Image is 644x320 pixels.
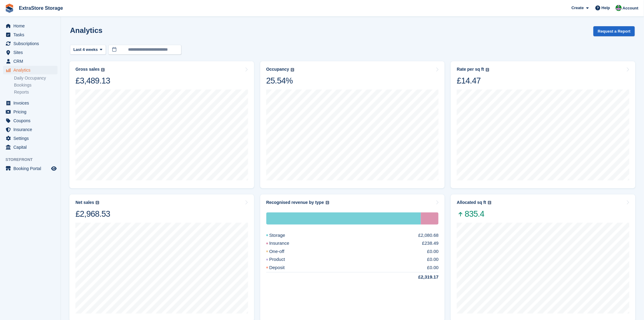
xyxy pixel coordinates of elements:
div: £3,489.13 [75,76,110,86]
span: Tasks [13,30,50,39]
div: £238.49 [422,240,439,247]
div: Product [266,256,300,263]
a: menu [3,143,58,151]
img: stora-icon-8386f47178a22dfd0bd8f6a31ec36ba5ce8667c1dd55bd0f319d3a0aa187defe.svg [5,4,14,13]
div: Gross sales [75,67,100,72]
img: Grant Daniel [616,5,622,11]
span: Last 4 weeks [73,47,98,53]
div: Recognised revenue by type [266,200,324,205]
span: Help [602,5,610,11]
span: Coupons [13,116,50,125]
a: menu [3,22,58,30]
a: menu [3,125,58,134]
div: Storage [266,232,300,239]
a: Reports [14,89,58,95]
button: Last 4 weeks [70,45,106,55]
span: Capital [13,143,50,151]
a: Preview store [50,165,58,172]
span: Sites [13,48,50,57]
a: menu [3,57,58,66]
div: Insurance [421,212,439,225]
div: £14.47 [457,76,489,86]
span: Insurance [13,125,50,134]
div: 25.54% [266,76,294,86]
h2: Analytics [70,26,103,34]
div: Insurance [266,240,304,247]
div: Net sales [75,200,94,205]
span: Pricing [13,108,50,116]
div: £0.00 [427,248,439,255]
a: menu [3,164,58,173]
div: £0.00 [427,264,439,271]
div: £2,968.53 [75,209,110,219]
a: menu [3,30,58,39]
div: £2,319.17 [404,274,439,281]
div: Storage [266,212,421,225]
div: Occupancy [266,67,289,72]
div: £0.00 [427,256,439,263]
div: Allocated sq ft [457,200,486,205]
span: Analytics [13,66,50,74]
span: Create [572,5,584,11]
img: icon-info-grey-7440780725fd019a000dd9b08b2336e03edf1995a4989e88bcd33f0948082b44.svg [488,201,492,204]
a: Bookings [14,82,58,88]
span: Settings [13,134,50,143]
img: icon-info-grey-7440780725fd019a000dd9b08b2336e03edf1995a4989e88bcd33f0948082b44.svg [486,68,489,72]
span: Account [623,5,639,11]
a: Daily Occupancy [14,75,58,81]
img: icon-info-grey-7440780725fd019a000dd9b08b2336e03edf1995a4989e88bcd33f0948082b44.svg [291,68,294,72]
div: £2,080.68 [418,232,439,239]
div: Rate per sq ft [457,67,484,72]
img: icon-info-grey-7440780725fd019a000dd9b08b2336e03edf1995a4989e88bcd33f0948082b44.svg [101,68,105,72]
span: Home [13,22,50,30]
span: Storefront [5,157,61,163]
span: Subscriptions [13,39,50,48]
div: One-off [266,248,299,255]
a: menu [3,48,58,57]
a: menu [3,116,58,125]
a: menu [3,66,58,74]
span: 835.4 [457,209,491,219]
span: Booking Portal [13,164,50,173]
a: menu [3,99,58,107]
a: ExtraStore Storage [16,3,65,13]
a: menu [3,134,58,143]
button: Request a Report [593,26,635,36]
img: icon-info-grey-7440780725fd019a000dd9b08b2336e03edf1995a4989e88bcd33f0948082b44.svg [326,201,329,204]
a: menu [3,108,58,116]
a: menu [3,39,58,48]
span: CRM [13,57,50,66]
span: Invoices [13,99,50,107]
img: icon-info-grey-7440780725fd019a000dd9b08b2336e03edf1995a4989e88bcd33f0948082b44.svg [96,201,99,204]
div: Deposit [266,264,299,271]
